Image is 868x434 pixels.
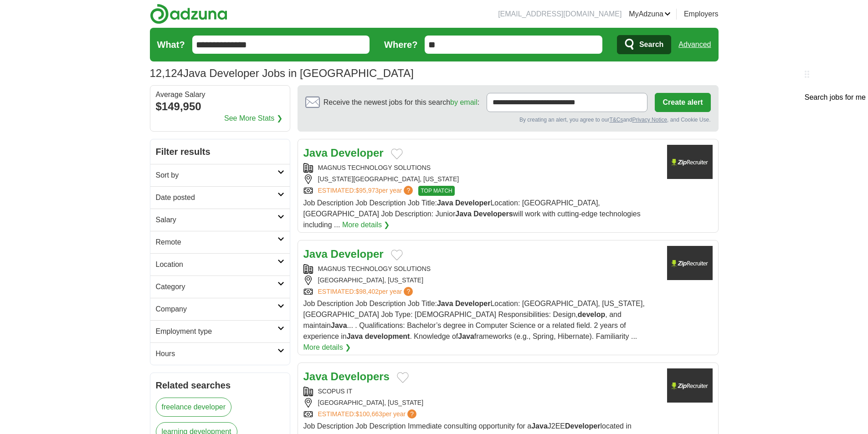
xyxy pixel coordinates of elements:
[156,304,277,315] h2: Company
[224,113,282,124] a: See More Stats ❯
[303,248,328,260] strong: Java
[365,332,410,340] strong: development
[498,9,621,20] li: [EMAIL_ADDRESS][DOMAIN_NAME]
[331,147,384,159] strong: Developer
[156,378,284,392] h2: Related searches
[455,300,490,307] strong: Developer
[318,409,419,419] a: ESTIMATED:$100,663per year?
[397,372,409,383] button: Add to favorite jobs
[667,145,713,179] img: Company logo
[384,38,417,51] label: Where?
[331,370,390,383] strong: Developers
[303,370,328,383] strong: Java
[355,187,379,194] span: $95,973
[150,186,290,209] a: Date posted
[150,231,290,253] a: Remote
[150,253,290,276] a: Location
[667,368,713,403] img: Company logo
[156,98,284,115] div: $149,950
[150,4,227,24] img: Adzuna logo
[639,36,663,54] span: Search
[303,174,660,184] div: [US_STATE][GEOGRAPHIC_DATA], [US_STATE]
[407,409,416,419] span: ?
[303,342,351,353] a: More details ❯
[150,164,290,186] a: Sort by
[331,322,347,329] strong: Java
[455,199,490,207] strong: Developer
[150,298,290,320] a: Company
[156,237,277,248] h2: Remote
[303,199,641,229] span: Job Description Job Description Job Title: Location: [GEOGRAPHIC_DATA], [GEOGRAPHIC_DATA] Job Des...
[617,35,671,54] button: Search
[318,186,415,196] a: ESTIMATED:$95,973per year?
[156,281,277,292] h2: Category
[450,98,478,106] a: by email
[342,220,390,230] a: More details ❯
[565,422,600,430] strong: Developer
[629,9,671,20] a: MyAdzuna
[156,398,232,417] a: freelance developer
[458,332,474,340] strong: Java
[655,93,710,112] button: Create alert
[355,288,379,295] span: $98,402
[678,36,711,54] a: Advanced
[150,65,183,82] span: 12,124
[455,210,472,218] strong: Java
[331,248,384,260] strong: Developer
[156,192,277,203] h2: Date posted
[473,210,513,218] strong: Developers
[150,320,290,342] a: Employment type
[303,264,660,274] div: MAGNUS TECHNOLOGY SOLUTIONS
[305,116,711,124] div: By creating an alert, you agree to our and , and Cookie Use.
[157,38,185,51] label: What?
[303,147,384,159] a: Java Developer
[355,410,382,418] span: $100,663
[578,311,605,318] strong: develop
[437,199,453,207] strong: Java
[150,276,290,298] a: Category
[437,300,453,307] strong: Java
[609,117,623,123] a: T&Cs
[531,422,548,430] strong: Java
[391,148,403,159] button: Add to favorite jobs
[156,348,277,359] h2: Hours
[324,97,479,108] span: Receive the newest jobs for this search :
[303,147,328,159] strong: Java
[156,259,277,270] h2: Location
[684,9,719,20] a: Employers
[156,91,284,98] div: Average Salary
[150,342,290,365] a: Hours
[667,246,713,280] img: Company logo
[303,276,660,285] div: [GEOGRAPHIC_DATA], [US_STATE]
[347,332,363,340] strong: Java
[150,139,290,164] h2: Filter results
[150,67,414,79] h1: Java Developer Jobs in [GEOGRAPHIC_DATA]
[418,186,454,196] span: TOP MATCH
[404,287,413,296] span: ?
[303,398,660,408] div: [GEOGRAPHIC_DATA], [US_STATE]
[391,250,403,260] button: Add to favorite jobs
[303,370,390,383] a: Java Developers
[303,248,384,260] a: Java Developer
[156,170,277,181] h2: Sort by
[150,209,290,231] a: Salary
[303,300,645,340] span: Job Description Job Description Job Title: Location: [GEOGRAPHIC_DATA], [US_STATE], [GEOGRAPHIC_D...
[303,387,660,396] div: SCOPUS IT
[404,186,413,195] span: ?
[632,117,667,123] a: Privacy Notice
[156,214,277,225] h2: Salary
[156,326,277,337] h2: Employment type
[303,163,660,173] div: MAGNUS TECHNOLOGY SOLUTIONS
[318,287,415,296] a: ESTIMATED:$98,402per year?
